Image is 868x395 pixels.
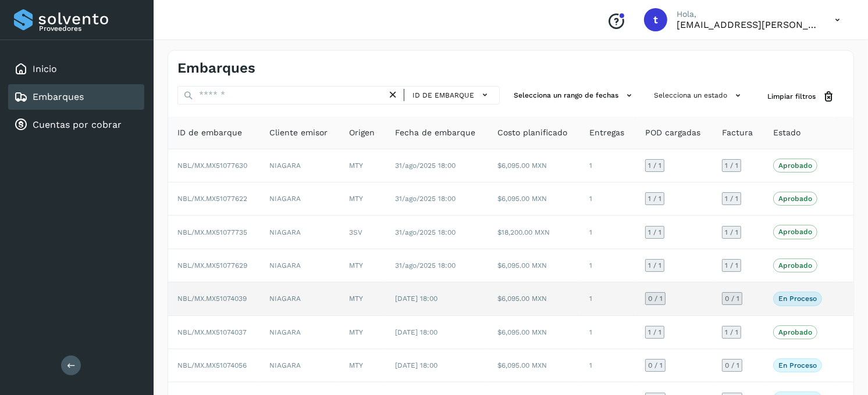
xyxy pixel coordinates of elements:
span: NBL/MX.MX51074056 [177,361,247,369]
h4: Embarques [177,60,255,77]
td: 1 [580,316,636,349]
span: [DATE] 18:00 [395,295,437,303]
span: 31/ago/2025 18:00 [395,195,456,203]
span: [DATE] 18:00 [395,328,437,336]
span: 1 / 1 [725,195,738,202]
td: 1 [580,282,636,315]
td: $6,095.00 MXN [489,182,581,216]
span: Cliente emisor [269,127,328,139]
span: 31/ago/2025 18:00 [395,161,456,170]
td: MTY [340,349,386,382]
td: 3SV [340,216,386,249]
span: NBL/MX.MX51074037 [177,328,247,336]
span: Estado [773,127,801,139]
p: En proceso [778,295,817,303]
p: Aprobado [778,195,812,203]
td: MTY [340,282,386,315]
span: 1 / 1 [648,162,661,169]
p: Aprobado [778,161,812,170]
td: MTY [340,249,386,282]
span: 1 / 1 [648,229,661,236]
td: $6,095.00 MXN [489,249,581,282]
div: Embarques [8,84,144,110]
a: Cuentas por cobrar [33,119,122,130]
button: Selecciona un estado [649,86,749,105]
span: Costo planificado [498,127,568,139]
span: POD cargadas [645,127,700,139]
td: $6,095.00 MXN [489,316,581,349]
span: NBL/MX.MX51077630 [177,161,247,170]
span: NBL/MX.MX51077735 [177,228,247,236]
td: $6,095.00 MXN [489,282,581,315]
td: NIAGARA [260,282,340,315]
p: transportes.lg.lozano@gmail.com [677,19,816,30]
p: Hola, [677,9,816,19]
div: Cuentas por cobrar [8,112,144,138]
td: 1 [580,349,636,382]
span: 0 / 1 [725,362,739,369]
td: 1 [580,149,636,182]
span: 1 / 1 [648,329,661,336]
p: Proveedores [39,24,140,33]
td: MTY [340,182,386,216]
span: Fecha de embarque [395,127,475,139]
td: NIAGARA [260,349,340,382]
td: MTY [340,316,386,349]
button: Selecciona un rango de fechas [509,86,640,105]
span: ID de embarque [412,90,474,100]
span: 31/ago/2025 18:00 [395,228,456,236]
span: Origen [349,127,375,139]
td: $18,200.00 MXN [489,216,581,249]
button: Limpiar filtros [758,86,844,107]
td: NIAGARA [260,216,340,249]
td: $6,095.00 MXN [489,349,581,382]
p: Aprobado [778,261,812,270]
span: 0 / 1 [648,362,663,369]
span: NBL/MX.MX51074039 [177,295,247,303]
span: ID de embarque [177,127,242,139]
span: [DATE] 18:00 [395,361,437,369]
td: NIAGARA [260,149,340,182]
a: Inicio [33,63,57,74]
button: ID de embarque [409,87,495,103]
span: 1 / 1 [648,262,661,269]
div: Inicio [8,56,144,82]
td: NIAGARA [260,249,340,282]
td: NIAGARA [260,182,340,216]
a: Embarques [33,91,84,102]
span: 1 / 1 [725,162,738,169]
td: 1 [580,216,636,249]
td: $6,095.00 MXN [489,149,581,182]
span: 1 / 1 [725,329,738,336]
p: Aprobado [778,228,812,236]
span: 31/ago/2025 18:00 [395,261,456,270]
span: NBL/MX.MX51077622 [177,195,247,203]
td: MTY [340,149,386,182]
span: 1 / 1 [725,262,738,269]
p: En proceso [778,361,817,369]
span: 0 / 1 [725,295,739,302]
span: Limpiar filtros [767,91,816,102]
span: 1 / 1 [725,229,738,236]
span: Entregas [589,127,624,139]
td: 1 [580,182,636,216]
span: 0 / 1 [648,295,663,302]
td: 1 [580,249,636,282]
span: 1 / 1 [648,195,661,202]
span: Factura [722,127,753,139]
span: NBL/MX.MX51077629 [177,261,247,270]
td: NIAGARA [260,316,340,349]
p: Aprobado [778,328,812,336]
